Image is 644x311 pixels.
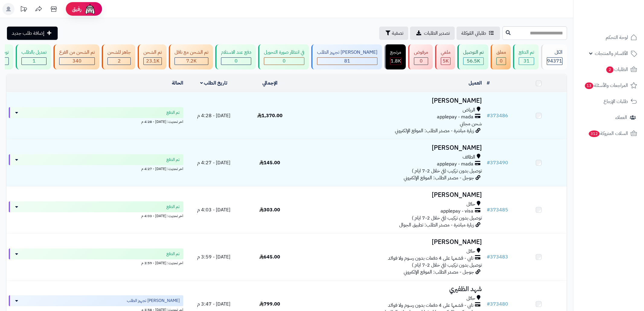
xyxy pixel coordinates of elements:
[585,82,593,89] span: 13
[197,300,230,308] span: [DATE] - 3:47 م
[300,97,482,104] h3: [PERSON_NAME]
[143,49,162,56] div: تم الشحن
[9,259,183,266] div: اخر تحديث: [DATE] - 3:59 م
[443,57,449,65] span: 5K
[197,206,230,213] span: [DATE] - 4:03 م
[606,65,628,74] span: الطلبات
[519,49,534,56] div: تم الدفع
[437,161,473,168] span: applepay - mada
[487,112,490,119] span: #
[7,27,58,40] a: إضافة طلب جديد
[300,191,482,198] h3: [PERSON_NAME]
[127,298,180,304] span: [PERSON_NAME] تجهيز الطلب
[463,107,475,114] span: الرياض
[168,44,214,69] a: تم الشحن مع ناقل 7.2K
[412,214,482,222] span: توصيل بدون تركيب (في خلال 2-7 ايام )
[262,79,277,87] a: الإجمالي
[603,17,638,30] img: logo-2.png
[604,97,628,106] span: طلبات الإرجاع
[52,44,101,69] a: تم الشحن من الفرع 340
[166,157,180,163] span: تم الدفع
[146,57,159,65] span: 23.1K
[414,58,428,65] div: 0
[441,208,473,215] span: applepay - visa
[420,57,423,65] span: 0
[136,44,168,69] a: تم الشحن 23.1K
[404,268,474,276] span: جوجل - مصدر الطلب: الموقع الإلكتروني
[467,57,480,65] span: 56.5K
[197,159,230,166] span: [DATE] - 4:27 م
[489,44,512,69] a: معلق 0
[487,159,508,166] a: #373490
[547,49,562,56] div: الكل
[577,30,640,45] a: لوحة التحكم
[379,27,408,40] button: تصفية
[395,127,474,134] span: زيارة مباشرة - مصدر الطلب: الموقع الإلكتروني
[463,58,483,65] div: 56466
[441,49,450,56] div: ملغي
[259,300,280,308] span: 799.00
[456,44,489,69] a: تم التوصيل 56.5K
[310,44,383,69] a: [PERSON_NAME] تجهيز الطلب 81
[317,49,377,56] div: [PERSON_NAME] تجهيز الطلب
[412,167,482,175] span: توصيل بدون تركيب (في خلال 2-7 ايام )
[21,49,46,56] div: تعديل بالطلب
[9,165,183,172] div: اخر تحديث: [DATE] - 4:27 م
[257,112,283,119] span: 1,370.00
[414,49,428,56] div: مرفوض
[496,49,506,56] div: معلق
[388,302,473,309] span: تابي - قسّمها على 4 دفعات بدون رسوم ولا فوائد
[197,253,230,261] span: [DATE] - 3:59 م
[84,3,96,15] img: ai-face.png
[388,255,473,262] span: تابي - قسّمها على 4 دفعات بدون رسوم ولا فوائد
[108,58,130,65] div: 2
[33,57,36,65] span: 1
[615,113,627,122] span: العملاء
[16,3,31,17] a: تحديثات المنصة
[72,5,82,13] span: رفيق
[519,58,534,65] div: 31
[72,57,82,65] span: 340
[487,159,490,166] span: #
[487,300,508,308] a: #373480
[390,58,401,65] div: 1806
[283,57,286,65] span: 0
[300,286,482,293] h3: شهد الظفيري
[487,112,508,119] a: #373486
[200,79,228,87] a: تاريخ الطلب
[101,44,136,69] a: جاهز للشحن 2
[166,204,180,210] span: تم الدفع
[300,144,482,151] h3: [PERSON_NAME]
[460,120,482,127] span: شحن مجاني
[9,212,183,219] div: اخر تحديث: [DATE] - 4:03 م
[463,154,475,161] span: الطائف
[175,49,208,56] div: تم الشحن مع ناقل
[118,57,121,65] span: 2
[257,44,310,69] a: في انتظار صورة التحويل 0
[399,221,474,229] span: زيارة مباشرة - مصدر الطلب: تطبيق الجوال
[300,239,482,245] h3: [PERSON_NAME]
[463,49,484,56] div: تم التوصيل
[22,58,46,65] div: 1
[487,79,490,87] a: #
[540,44,568,69] a: الكل94371
[547,57,562,65] span: 94371
[595,49,628,58] span: الأقسام والمنتجات
[577,110,640,125] a: العملاء
[14,44,52,69] a: تعديل بالطلب 1
[487,206,490,213] span: #
[390,49,401,56] div: مرتجع
[606,33,628,42] span: لوحة التحكم
[264,58,304,65] div: 0
[466,201,475,208] span: حائل
[144,58,162,65] div: 23088
[466,248,475,255] span: حائل
[404,174,474,181] span: جوجل - مصدر الطلب: الموقع الإلكتروني
[524,57,530,65] span: 31
[412,261,482,269] span: توصيل بدون تركيب (في خلال 2-7 ايام )
[589,130,600,137] span: 312
[166,251,180,257] span: تم الدفع
[172,79,183,87] a: الحالة
[391,57,401,65] span: 1.8K
[457,27,500,40] a: طلباتي المُوكلة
